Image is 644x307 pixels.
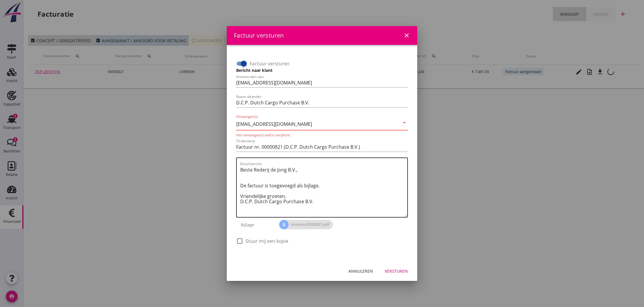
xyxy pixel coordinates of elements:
div: Bijlage [236,218,279,232]
button: Versturen [380,266,413,276]
i: arrow_drop_down [401,119,408,126]
button: Annuleren [344,266,378,276]
span: invoices-00000821.pdf [279,220,333,229]
input: Ontvanger(s) [236,119,400,129]
div: Het ontvanger(s) veld is verplicht. [236,133,408,138]
input: Antwoorden aan [236,78,408,87]
div: Factuur versturen [234,31,284,40]
label: Factuur versturen [250,61,289,67]
i: attach_file [279,220,289,229]
i: close [403,32,410,39]
textarea: Email bericht [240,165,407,217]
h3: Bericht naar klant [236,67,408,73]
div: Annuleren [348,268,373,274]
input: Naam afzender [236,98,408,107]
input: Onderwerp [236,142,408,152]
div: Versturen [385,268,408,274]
label: Stuur mij een kopie [246,238,288,244]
